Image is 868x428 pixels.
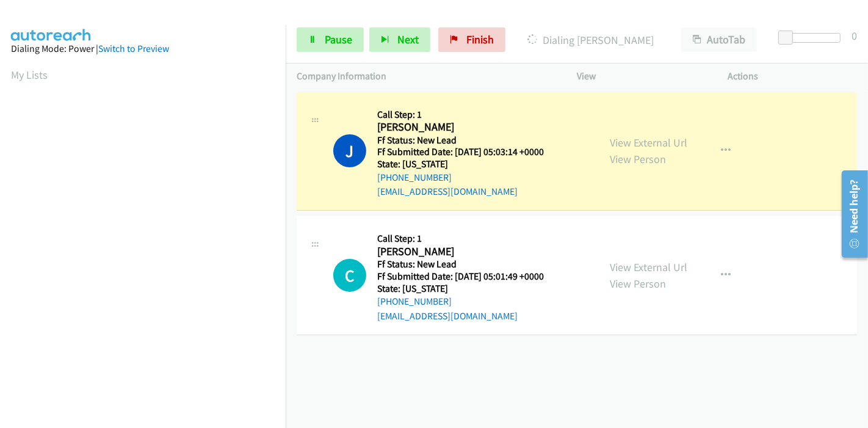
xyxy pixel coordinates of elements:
a: View External Url [610,260,687,274]
a: [PHONE_NUMBER] [377,172,452,183]
div: The call is yet to be attempted [333,259,366,292]
h2: [PERSON_NAME] [377,245,559,259]
a: [PHONE_NUMBER] [377,296,452,307]
h5: State: [US_STATE] [377,283,559,295]
a: Pause [297,27,364,52]
h5: Ff Submitted Date: [DATE] 05:03:14 +0000 [377,146,559,158]
iframe: Resource Center [833,165,868,263]
a: View Person [610,277,666,291]
div: Delay between calls (in seconds) [784,33,841,43]
span: Next [397,32,419,46]
h5: State: [US_STATE] [377,158,559,170]
a: Switch to Preview [98,43,169,54]
a: View External Url [610,136,687,150]
div: Dialing Mode: Power | [11,42,275,56]
div: 0 [852,27,857,44]
h5: Call Step: 1 [377,233,559,245]
a: [EMAIL_ADDRESS][DOMAIN_NAME] [377,310,518,322]
span: Pause [325,32,352,46]
a: [EMAIL_ADDRESS][DOMAIN_NAME] [377,186,518,197]
a: View Person [610,152,666,166]
p: View [577,69,706,84]
h5: Ff Submitted Date: [DATE] 05:01:49 +0000 [377,270,559,283]
h5: Call Step: 1 [377,109,559,121]
h1: C [333,259,366,292]
a: Finish [438,27,505,52]
p: Actions [728,69,858,84]
h5: Ff Status: New Lead [377,134,559,147]
p: Dialing [PERSON_NAME] [522,32,659,48]
p: Company Information [297,69,555,84]
button: Next [369,27,430,52]
h1: J [333,134,366,167]
span: Finish [466,32,494,46]
button: AutoTab [681,27,757,52]
h2: [PERSON_NAME] [377,120,559,134]
h5: Ff Status: New Lead [377,258,559,270]
a: My Lists [11,68,48,82]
